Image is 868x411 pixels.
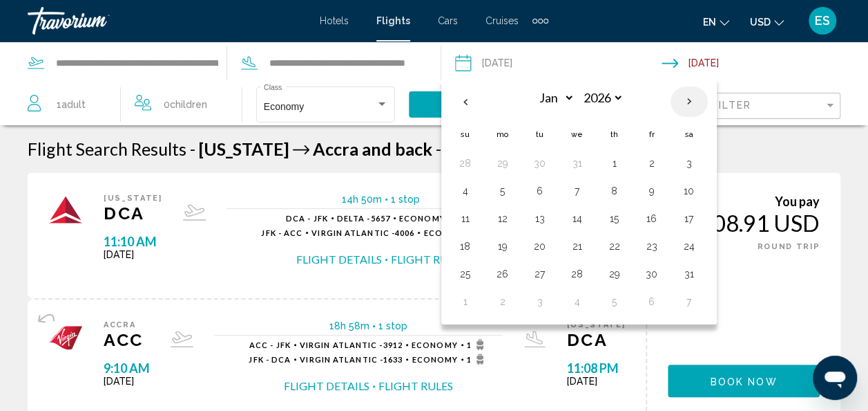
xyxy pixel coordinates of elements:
[104,329,150,350] span: ACC
[703,12,729,32] button: Change language
[678,209,700,228] button: Day 17
[678,264,700,284] button: Day 31
[284,378,369,394] button: Flight Details
[604,237,626,256] button: Day 22
[467,339,488,350] span: 1
[485,15,519,26] a: Cruises
[104,234,162,249] span: 11:10 AM
[423,228,470,237] span: Economy
[567,320,626,329] span: [US_STATE]
[376,15,410,26] span: Flights
[641,292,663,311] button: Day 6
[296,252,382,267] button: Flight Details
[454,181,476,201] button: Day 4
[261,228,302,237] span: JFK - ACC
[391,194,420,205] span: 1 stop
[492,264,514,284] button: Day 26
[454,264,476,284] button: Day 25
[678,181,700,201] button: Day 10
[436,138,462,159] span: 97
[712,100,751,111] span: Filter
[804,6,840,35] button: User Menu
[412,340,458,349] span: Economy
[668,209,820,237] div: $2,208.91 USD
[57,95,86,114] span: 1
[436,138,441,159] span: -
[164,95,207,114] span: 0
[641,237,663,256] button: Day 23
[300,340,383,349] span: Virgin Atlantic -
[104,249,162,260] span: [DATE]
[61,99,86,110] span: Adult
[641,264,663,284] button: Day 30
[492,181,514,201] button: Day 5
[668,372,820,387] a: Book now
[604,181,626,201] button: Day 8
[378,378,453,394] button: Flight Rules
[337,214,390,223] span: 5657
[264,101,304,112] span: Economy
[641,181,663,201] button: Day 9
[342,194,382,205] span: 14h 50m
[711,376,778,387] span: Book now
[337,214,371,223] span: Delta -
[529,209,551,228] button: Day 13
[668,194,820,209] div: You pay
[604,292,626,311] button: Day 5
[249,340,291,349] span: ACC - JFK
[311,228,395,237] span: Virgin Atlantic -
[567,360,626,376] span: 11:08 PM
[529,264,551,284] button: Day 27
[438,15,458,26] a: Cars
[409,91,541,117] button: Search
[566,154,588,173] button: Day 31
[399,214,445,223] span: Economy
[104,203,162,223] span: DCA
[362,138,432,159] span: and back
[14,84,242,125] button: Travelers: 1 adult, 0 children
[190,138,195,159] span: -
[529,292,551,311] button: Day 3
[104,194,162,203] span: [US_STATE]
[320,15,349,26] a: Hotels
[467,354,488,365] span: 1
[567,329,626,350] span: DCA
[566,264,588,284] button: Day 28
[286,214,328,223] span: DCA - JFK
[750,12,784,32] button: Change currency
[455,42,662,84] button: Depart date: Dec 19, 2025
[447,86,484,118] button: Previous month
[530,86,575,110] select: Select month
[704,92,840,120] button: Filter
[532,10,548,32] button: Extra navigation items
[28,138,186,159] h1: Flight Search Results
[454,209,476,228] button: Day 11
[454,292,476,311] button: Day 1
[566,237,588,256] button: Day 21
[529,237,551,256] button: Day 20
[492,209,514,228] button: Day 12
[566,209,588,228] button: Day 14
[454,154,476,173] button: Day 28
[604,154,626,173] button: Day 1
[199,138,289,159] span: [US_STATE]
[641,209,663,228] button: Day 16
[668,365,820,397] button: Book now
[28,7,306,35] a: Travorium
[311,228,414,237] span: 4006
[454,237,476,256] button: Day 18
[391,252,465,267] button: Flight Rules
[750,17,771,28] span: USD
[104,376,150,387] span: [DATE]
[492,154,514,173] button: Day 29
[678,154,700,173] button: Day 3
[703,17,716,28] span: en
[579,86,624,110] select: Select year
[566,181,588,201] button: Day 7
[566,292,588,311] button: Day 4
[813,356,857,400] iframe: Button to launch messaging window
[492,237,514,256] button: Day 19
[104,360,150,376] span: 9:10 AM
